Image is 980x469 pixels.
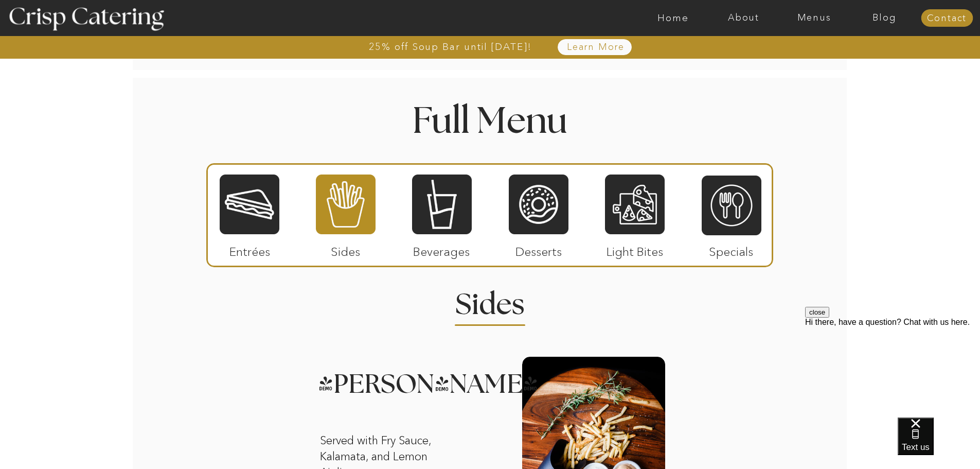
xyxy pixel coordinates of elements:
[898,418,980,469] iframe: podium webchat widget bubble
[311,234,380,264] p: Sides
[708,13,779,23] a: About
[216,234,284,264] p: Entrées
[805,307,980,430] iframe: podium webchat widget prompt
[779,13,849,23] a: Menus
[921,13,973,24] a: Contact
[318,371,507,384] h3: [PERSON_NAME]
[505,234,573,264] p: Desserts
[697,234,765,264] p: Specials
[440,290,541,310] h2: Sides
[638,13,708,23] a: Home
[849,13,920,23] a: Blog
[332,42,569,52] a: 25% off Soup Bar until [DATE]!
[407,234,476,264] p: Beverages
[601,234,669,264] p: Light Bites
[347,104,633,134] h1: Full Menu
[543,42,649,53] a: Learn More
